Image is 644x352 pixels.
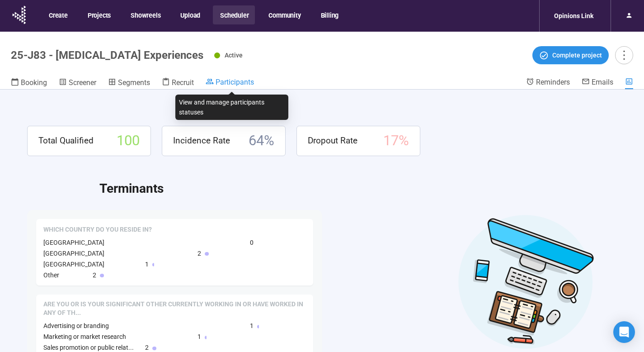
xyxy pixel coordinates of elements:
a: Emails [582,77,613,88]
img: Desktop work notes [458,214,594,350]
button: Billing [314,5,345,24]
a: Reminders [526,77,570,88]
span: 1 [197,332,201,342]
span: 2 [93,270,96,280]
h2: Terminants [99,179,617,199]
span: Complete project [552,50,602,60]
span: Participants [216,78,254,86]
span: 64 % [249,130,274,152]
span: [GEOGRAPHIC_DATA] [43,261,104,268]
span: Total Qualified [38,134,94,147]
span: Recruit [172,78,194,87]
span: 17 % [383,130,409,152]
h1: 25-J83 - [MEDICAL_DATA] Experiences [11,49,203,62]
button: Scheduler [213,5,255,24]
span: Sales promotion or public relat... [43,344,134,351]
span: [GEOGRAPHIC_DATA] [43,250,104,257]
span: Which country do you reside in? [43,225,152,234]
span: Marketing or market research [43,333,126,340]
span: more [618,49,630,61]
span: Screener [69,78,96,87]
button: Create [42,5,74,24]
span: Booking [21,78,47,87]
span: 1 [250,321,254,331]
a: Participants [206,77,254,88]
div: Opinions Link [549,7,599,24]
div: Open Intercom Messenger [613,321,635,343]
button: Upload [173,5,207,24]
span: Dropout Rate [308,134,357,147]
span: Are you or is your significant other currently working in or have worked in any of the following ... [43,300,306,318]
div: View and manage participants statuses [175,95,288,120]
span: 2 [197,248,201,258]
a: Screener [59,77,96,89]
span: Reminders [536,78,570,86]
button: Complete project [532,46,609,64]
span: Other [43,271,59,279]
span: Active [225,52,243,59]
button: Showreels [123,5,167,24]
span: Advertising or branding [43,322,109,329]
button: more [615,46,633,64]
a: Booking [11,77,47,89]
a: Recruit [162,77,194,89]
button: Community [261,5,307,24]
span: [GEOGRAPHIC_DATA] [43,239,104,246]
span: 1 [145,259,149,269]
span: Incidence Rate [173,134,230,147]
button: Projects [80,5,117,24]
a: Segments [108,77,150,89]
span: Segments [118,78,150,87]
span: 0 [250,238,254,247]
span: Emails [592,78,613,86]
span: 100 [117,130,140,152]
